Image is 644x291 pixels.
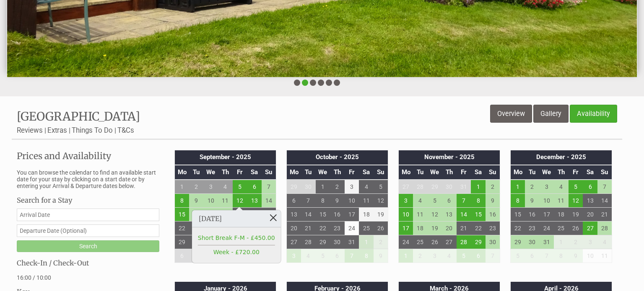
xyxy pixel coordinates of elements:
[330,249,345,263] td: 6
[345,249,359,263] td: 7
[511,194,525,208] td: 8
[17,209,159,221] input: Arrival Date
[554,208,569,221] td: 18
[471,180,486,194] td: 1
[540,249,554,263] td: 7
[301,221,316,235] td: 21
[457,165,471,180] th: Fr
[457,208,471,221] td: 14
[486,235,500,249] td: 30
[471,165,486,180] th: Sa
[511,180,525,194] td: 1
[511,208,525,221] td: 15
[554,180,569,194] td: 4
[287,150,388,165] th: October - 2025
[540,194,554,208] td: 10
[316,208,330,221] td: 15
[486,165,500,180] th: Su
[570,105,617,123] a: Availability
[287,165,301,180] th: Mo
[525,194,540,208] td: 9
[583,221,597,235] td: 27
[301,249,316,263] td: 4
[17,109,140,124] a: [GEOGRAPHIC_DATA]
[428,235,442,249] td: 26
[471,249,486,263] td: 6
[175,165,190,180] th: Mo
[525,208,540,221] td: 16
[175,235,190,249] td: 29
[374,208,388,221] td: 19
[442,208,457,221] td: 13
[554,249,569,263] td: 8
[597,235,612,249] td: 4
[345,221,359,235] td: 24
[198,234,275,242] a: Short Break F-M - £450.00
[399,208,413,221] td: 10
[399,194,413,208] td: 3
[457,235,471,249] td: 28
[471,235,486,249] td: 29
[301,165,316,180] th: Tu
[316,165,330,180] th: We
[262,208,276,221] td: 21
[554,221,569,235] td: 25
[175,221,190,235] td: 22
[442,165,457,180] th: Th
[540,221,554,235] td: 24
[301,235,316,249] td: 28
[428,194,442,208] td: 5
[316,235,330,249] td: 29
[359,194,374,208] td: 11
[47,126,67,134] a: Extras
[525,165,540,180] th: Tu
[287,180,301,194] td: 29
[189,208,204,221] td: 16
[399,165,413,180] th: Mo
[457,249,471,263] td: 5
[413,165,428,180] th: Tu
[189,194,204,208] td: 9
[374,165,388,180] th: Su
[511,165,525,180] th: Mo
[233,165,247,180] th: Fr
[554,165,569,180] th: Th
[486,194,500,208] td: 9
[597,249,612,263] td: 11
[287,208,301,221] td: 13
[287,221,301,235] td: 20
[287,194,301,208] td: 6
[583,165,597,180] th: Sa
[457,194,471,208] td: 7
[189,249,204,263] td: 7
[175,150,276,165] th: September - 2025
[399,249,413,263] td: 1
[540,235,554,249] td: 31
[17,126,43,134] a: Reviews
[399,150,500,165] th: November - 2025
[262,194,276,208] td: 14
[17,169,159,189] p: You can browse the calendar to find an available start date for your stay by clicking on a start ...
[316,180,330,194] td: 1
[330,165,345,180] th: Th
[262,180,276,194] td: 7
[301,194,316,208] td: 7
[374,180,388,194] td: 5
[233,208,247,221] td: 19
[569,194,583,208] td: 12
[525,249,540,263] td: 6
[583,235,597,249] td: 3
[218,208,233,221] td: 18
[428,221,442,235] td: 19
[374,194,388,208] td: 12
[457,180,471,194] td: 31
[583,208,597,221] td: 20
[486,180,500,194] td: 2
[247,180,262,194] td: 6
[540,180,554,194] td: 3
[17,150,159,162] a: Prices and Availability
[247,194,262,208] td: 13
[442,221,457,235] td: 20
[399,180,413,194] td: 27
